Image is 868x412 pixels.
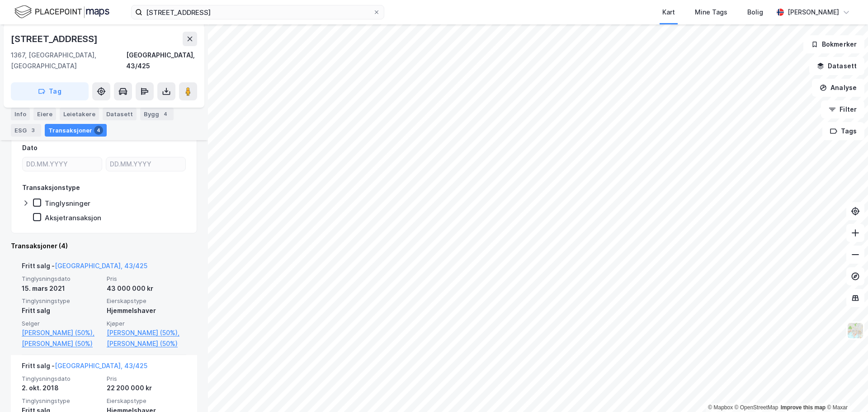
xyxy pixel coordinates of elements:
[55,262,147,270] a: [GEOGRAPHIC_DATA], 43/425
[11,241,197,251] div: Transaksjoner (4)
[662,7,675,18] div: Kart
[747,7,763,18] div: Bolig
[11,50,126,71] div: 1367, [GEOGRAPHIC_DATA], [GEOGRAPHIC_DATA]
[11,124,41,137] div: ESG
[94,126,103,135] div: 4
[735,404,778,411] a: OpenStreetMap
[45,124,107,137] div: Transaksjoner
[55,362,147,369] a: [GEOGRAPHIC_DATA], 43/425
[22,360,147,375] div: Fritt salg -
[107,338,186,349] a: [PERSON_NAME] (50%)
[22,142,38,153] div: Dato
[22,182,80,193] div: Transaksjonstype
[821,100,864,118] button: Filter
[22,327,101,338] a: [PERSON_NAME] (50%),
[781,404,826,411] a: Improve this map
[45,199,90,208] div: Tinglysninger
[107,275,186,283] span: Pris
[22,260,147,275] div: Fritt salg -
[142,5,373,19] input: Søk på adresse, matrikkel, gårdeiere, leietakere eller personer
[22,320,101,327] span: Selger
[22,383,101,393] div: 2. okt. 2018
[823,369,868,412] iframe: Chat Widget
[161,109,170,118] div: 4
[22,375,101,383] span: Tinglysningsdato
[107,397,186,405] span: Eierskapstype
[22,338,101,349] a: [PERSON_NAME] (50%)
[28,126,38,135] div: 3
[33,108,56,120] div: Eiere
[107,383,186,393] div: 22 200 000 kr
[107,305,186,316] div: Hjemmelshaver
[107,375,186,383] span: Pris
[103,108,137,120] div: Datasett
[22,283,101,294] div: 15. mars 2021
[11,108,30,120] div: Info
[11,82,89,100] button: Tag
[23,157,102,171] input: DD.MM.YYYY
[107,297,186,305] span: Eierskapstype
[847,322,864,339] img: Z
[107,283,186,294] div: 43 000 000 kr
[22,397,101,405] span: Tinglysningstype
[107,320,186,327] span: Kjøper
[708,404,733,411] a: Mapbox
[126,50,197,71] div: [GEOGRAPHIC_DATA], 43/425
[22,305,101,316] div: Fritt salg
[809,57,864,75] button: Datasett
[140,108,174,120] div: Bygg
[788,7,839,18] div: [PERSON_NAME]
[60,108,99,120] div: Leietakere
[695,7,727,18] div: Mine Tags
[822,122,864,140] button: Tags
[803,35,864,53] button: Bokmerker
[22,275,101,283] span: Tinglysningsdato
[45,213,101,222] div: Aksjetransaksjon
[107,327,186,338] a: [PERSON_NAME] (50%),
[22,297,101,305] span: Tinglysningstype
[812,79,864,97] button: Analyse
[106,157,185,171] input: DD.MM.YYYY
[11,32,99,46] div: [STREET_ADDRESS]
[14,4,109,20] img: logo.f888ab2527a4732fd821a326f86c7f29.svg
